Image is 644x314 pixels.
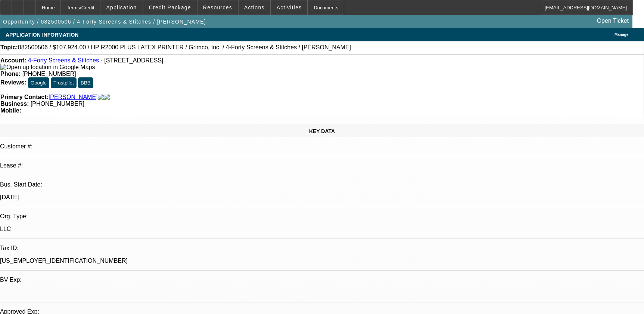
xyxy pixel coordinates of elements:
span: Credit Package [149,4,191,10]
button: Google [28,77,49,88]
span: APPLICATION INFORMATION [6,32,78,38]
button: Application [100,0,142,15]
strong: Business: [0,101,29,107]
span: Opportunity / 082500506 / 4-Forty Screens & Stitches / [PERSON_NAME] [3,19,206,25]
img: linkedin-icon.png [104,94,110,101]
strong: Phone: [0,71,21,77]
span: Resources [203,4,232,10]
strong: Account: [0,57,26,64]
span: [PHONE_NUMBER] [22,71,76,77]
img: facebook-icon.png [98,94,104,101]
button: Trustpilot [51,77,76,88]
span: [PHONE_NUMBER] [31,101,84,107]
strong: Topic: [0,44,18,51]
a: Open Ticket [594,15,632,27]
button: Resources [197,0,238,15]
span: KEY DATA [309,128,335,134]
button: Credit Package [143,0,197,15]
strong: Reviews: [0,79,26,86]
img: Open up location in Google Maps [0,64,95,71]
a: 4-Forty Screens & Stitches [28,57,99,64]
span: Activities [277,4,302,10]
a: View Google Maps [0,64,95,70]
span: Actions [244,4,265,10]
strong: Primary Contact: [0,94,49,101]
span: 082500506 / $107,924.00 / HP R2000 PLUS LATEX PRINTER / Grimco, Inc. / 4-Forty Screens & Stitches... [18,44,351,51]
button: Activities [271,0,308,15]
button: Actions [239,0,270,15]
a: [PERSON_NAME] [49,94,98,101]
span: Manage [615,33,628,37]
span: Application [106,4,137,10]
span: - [STREET_ADDRESS] [101,57,164,64]
button: BBB [78,77,93,88]
strong: Mobile: [0,107,21,114]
